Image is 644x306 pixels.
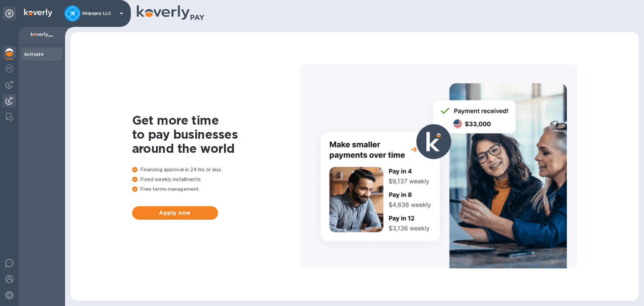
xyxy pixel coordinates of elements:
div: Unpin categories [3,7,16,20]
button: Apply now [132,206,218,220]
span: Apply now [138,209,213,217]
h1: Get more time to pay businesses around the world [132,113,300,156]
p: Shipspry LLC [82,11,116,16]
p: Financing approval in 24 hrs or less. [132,166,300,173]
img: Foreign exchange [5,64,13,73]
b: Activate [24,52,44,57]
p: Free terms management. [132,186,300,193]
img: Logo [24,9,52,17]
p: Fixed weekly installments. [132,176,300,183]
